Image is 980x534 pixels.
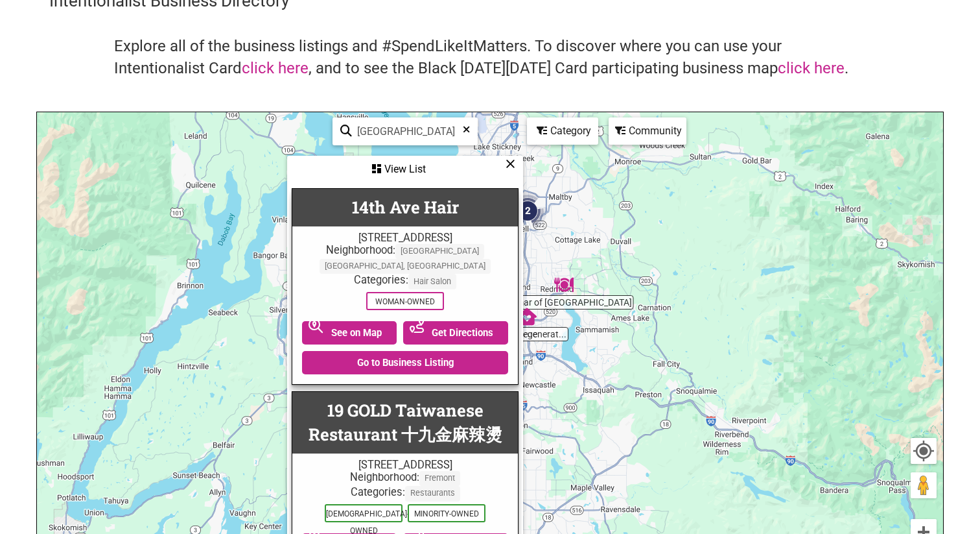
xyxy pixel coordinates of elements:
[299,486,511,501] div: Categories:
[911,438,937,464] button: Your Location
[395,244,484,259] span: [GEOGRAPHIC_DATA]
[242,59,309,77] a: click here
[114,36,866,79] h4: Explore all of the business listings and #SpendLikeItMatters. To discover where you can use your ...
[288,157,522,182] div: View List
[517,307,537,326] div: Seattle Regenerative Medicine
[299,459,511,471] div: [STREET_ADDRESS]
[508,191,547,230] div: 2
[408,274,456,289] span: Hair Salon
[554,275,574,295] div: Shalimar of Seattle
[528,119,597,143] div: Category
[302,351,508,374] a: Go to Business Listing
[332,117,478,145] div: Type to search and filter
[408,504,485,522] span: Minority-Owned
[299,274,511,289] div: Categories:
[325,504,402,522] span: [DEMOGRAPHIC_DATA]-Owned
[352,119,469,144] input: Type to find and filter...
[352,196,459,218] a: 14th Ave Hair
[302,321,397,345] a: See on Map
[911,472,937,498] button: Drag Pegman onto the map to open Street View
[299,232,511,244] div: [STREET_ADDRESS]
[527,117,598,145] div: Filter by category
[320,259,491,274] span: [GEOGRAPHIC_DATA], [GEOGRAPHIC_DATA]
[419,471,460,486] span: Fremont
[610,119,685,143] div: Community
[299,244,511,274] div: Neighborhood:
[299,471,511,486] div: Neighborhood:
[778,59,845,77] a: click here
[405,486,460,501] span: Restaurants
[309,399,502,445] a: 19 GOLD Taiwanese Restaurant 十九金麻辣燙
[609,117,686,145] div: Filter by Community
[366,292,444,310] span: Woman-Owned
[403,321,509,345] a: Get Directions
